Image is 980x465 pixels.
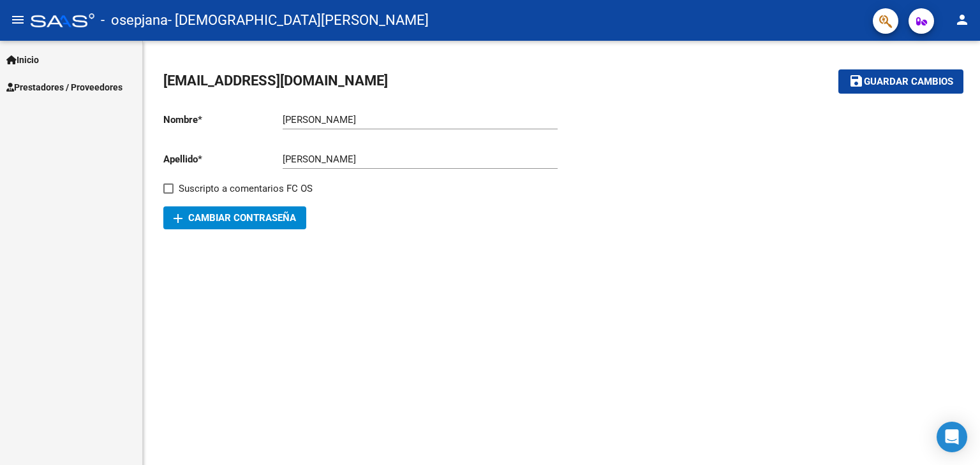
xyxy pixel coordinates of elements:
[937,422,967,452] div: Open Intercom Messenger
[170,211,186,226] mat-icon: add
[6,80,122,94] span: Prestadores / Proveedores
[6,53,39,67] span: Inicio
[864,76,953,88] span: Guardar cambios
[954,12,970,27] mat-icon: person
[838,69,963,93] button: Guardar cambios
[179,181,313,196] span: Suscripto a comentarios FC OS
[10,12,26,27] mat-icon: menu
[163,113,283,127] p: Nombre
[163,206,306,229] button: Cambiar Contraseña
[168,6,429,34] span: - [DEMOGRAPHIC_DATA][PERSON_NAME]
[174,212,296,224] span: Cambiar Contraseña
[101,6,168,34] span: - osepjana
[163,152,283,166] p: Apellido
[849,73,864,89] mat-icon: save
[163,73,388,89] span: [EMAIL_ADDRESS][DOMAIN_NAME]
